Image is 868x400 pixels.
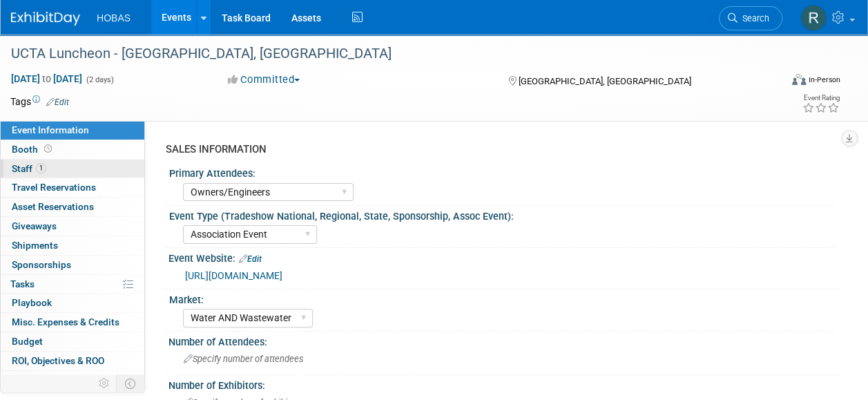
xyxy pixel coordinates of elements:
[85,75,114,84] span: (2 days)
[185,270,282,281] a: [URL][DOMAIN_NAME]
[1,160,144,178] a: Staff1
[12,355,104,366] span: ROI, Objectives & ROO
[12,297,52,308] span: Playbook
[97,12,131,23] span: HOBAS
[184,354,303,364] span: Specify number of attendees
[169,289,834,307] div: Market:
[720,72,840,93] div: Event Format
[12,316,119,327] span: Misc. Expenses & Credits
[1,217,144,236] a: Giveaways
[12,240,58,251] span: Shipments
[12,374,67,385] span: Attachments
[12,201,94,212] span: Asset Reservations
[12,220,57,231] span: Giveaways
[12,259,71,270] span: Sponsorships
[719,6,782,30] a: Search
[1,371,144,390] a: Attachments
[223,73,305,87] button: Committed
[1,236,144,255] a: Shipments
[40,73,53,84] span: to
[1,294,144,312] a: Playbook
[10,278,35,289] span: Tasks
[6,41,769,66] div: UCTA Luncheon - [GEOGRAPHIC_DATA], [GEOGRAPHIC_DATA]
[12,124,89,135] span: Event Information
[737,13,769,23] span: Search
[802,95,840,102] div: Event Rating
[12,163,46,174] span: Staff
[169,206,834,223] div: Event Type (Tradeshow National, Regional, State, Sponsorship, Assoc Event):
[168,248,840,266] div: Event Website:
[117,374,145,392] td: Toggle Event Tabs
[12,182,96,193] span: Travel Reservations
[168,332,840,349] div: Number of Attendees:
[93,374,117,392] td: Personalize Event Tab Strip
[1,140,144,159] a: Booth
[792,74,806,85] img: Format-Inperson.png
[808,75,840,85] div: In-Person
[41,144,55,154] span: Booth not reserved yet
[12,336,43,347] span: Budget
[1,178,144,197] a: Travel Reservations
[10,95,69,108] td: Tags
[239,254,262,264] a: Edit
[1,275,144,294] a: Tasks
[36,163,46,173] span: 1
[166,142,830,157] div: SALES INFORMATION
[800,5,827,31] img: Rebecca Gonchar
[1,352,144,370] a: ROI, Objectives & ROO
[12,144,55,155] span: Booth
[46,97,69,107] a: Edit
[1,313,144,332] a: Misc. Expenses & Credits
[11,12,80,26] img: ExhibitDay
[10,73,83,85] span: [DATE] [DATE]
[519,76,691,86] span: [GEOGRAPHIC_DATA], [GEOGRAPHIC_DATA]
[1,198,144,216] a: Asset Reservations
[1,332,144,351] a: Budget
[1,121,144,140] a: Event Information
[1,256,144,274] a: Sponsorships
[169,163,834,180] div: Primary Attendees:
[168,375,840,392] div: Number of Exhibitors:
